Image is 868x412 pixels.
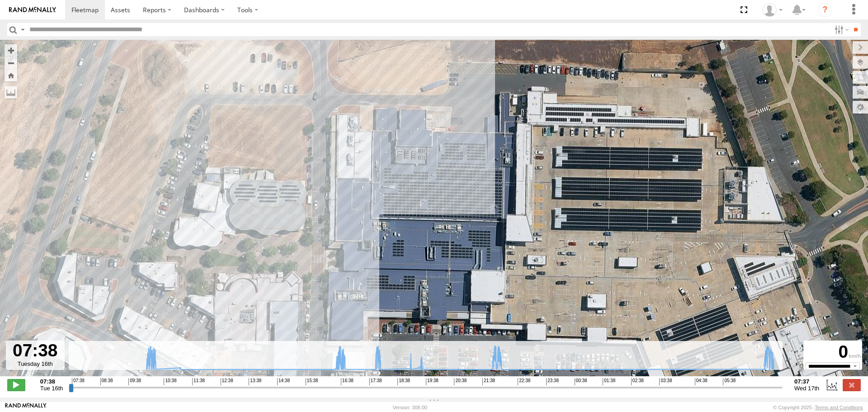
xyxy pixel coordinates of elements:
[5,57,17,69] button: Zoom out
[482,378,495,385] span: 21:38
[575,378,587,385] span: 00:38
[19,23,26,36] label: Search Query
[426,378,439,385] span: 19:38
[397,378,410,385] span: 18:38
[818,3,832,17] i: ?
[5,69,17,81] button: Zoom Home
[341,378,354,385] span: 16:38
[40,378,63,385] strong: 07:38
[773,405,863,410] div: © Copyright 2025 -
[277,378,290,385] span: 14:38
[659,378,672,385] span: 03:38
[454,378,467,385] span: 20:38
[306,378,318,385] span: 15:38
[759,3,786,17] div: Andrew Fisher
[393,405,427,410] div: Version: 308.00
[815,405,863,410] a: Terms and Conditions
[603,378,615,385] span: 01:38
[805,342,861,362] div: 0
[723,378,736,385] span: 05:38
[794,385,819,392] span: Wed 17th Sep 2025
[9,7,56,13] img: rand-logo.svg
[631,378,644,385] span: 02:38
[192,378,205,385] span: 11:38
[249,378,261,385] span: 13:38
[5,403,47,412] a: Visit our Website
[128,378,141,385] span: 09:38
[794,378,819,385] strong: 07:37
[72,378,85,385] span: 07:38
[546,378,559,385] span: 23:38
[7,379,25,391] label: Play/Stop
[518,378,530,385] span: 22:38
[695,378,708,385] span: 04:38
[831,23,850,36] label: Search Filter Options
[40,385,63,392] span: Tue 16th Sep 2025
[853,101,868,114] label: Map Settings
[5,44,17,57] button: Zoom in
[5,86,17,99] label: Measure
[100,378,113,385] span: 08:38
[164,378,176,385] span: 10:38
[221,378,233,385] span: 12:38
[369,378,382,385] span: 17:38
[843,379,861,391] label: Close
